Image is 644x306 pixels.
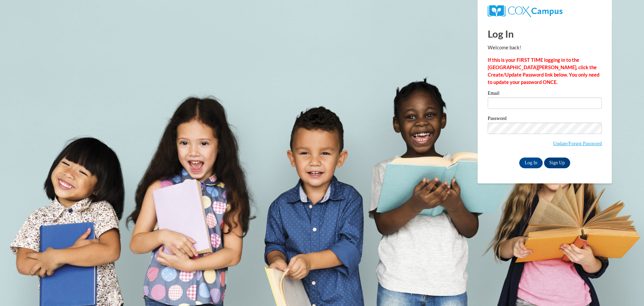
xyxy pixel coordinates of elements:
p: Welcome back! [488,44,602,51]
img: COX Campus [488,5,562,17]
label: Email [488,91,602,97]
a: COX Campus [488,8,562,13]
input: Log In [519,158,543,168]
a: Update/Forgot Password [553,141,602,146]
strong: If this is your FIRST TIME logging in to the [GEOGRAPHIC_DATA][PERSON_NAME], click the Create/Upd... [488,57,599,85]
label: Password [488,116,602,123]
a: Sign Up [544,158,570,168]
h1: Log In [488,27,602,41]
